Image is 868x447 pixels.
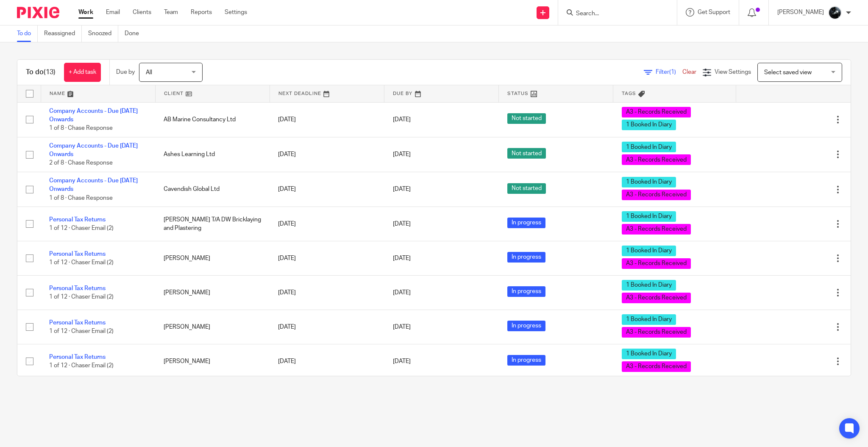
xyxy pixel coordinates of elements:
[575,10,651,18] input: Search
[270,310,384,344] td: [DATE]
[622,154,691,165] span: A3 - Records Received
[44,25,82,42] a: Reassigned
[698,9,730,15] span: Get Support
[116,68,135,76] p: Due by
[270,344,384,379] td: [DATE]
[622,314,676,325] span: 1 Booked In Diary
[507,321,545,331] span: In progress
[393,358,411,364] span: [DATE]
[622,211,676,222] span: 1 Booked In Diary
[155,344,270,379] td: [PERSON_NAME]
[622,224,691,235] span: A3 - Records Received
[393,324,411,330] span: [DATE]
[49,217,106,223] a: Personal Tax Returns
[393,290,411,296] span: [DATE]
[225,8,247,17] a: Settings
[507,286,545,297] span: In progress
[764,70,812,75] span: Select saved view
[622,349,676,359] span: 1 Booked In Diary
[49,285,106,291] a: Personal Tax Returns
[49,294,114,300] span: 1 of 12 · Chaser Email (2)
[507,148,546,159] span: Not started
[507,355,545,366] span: In progress
[270,102,384,137] td: [DATE]
[49,354,106,360] a: Personal Tax Returns
[155,310,270,344] td: [PERSON_NAME]
[393,221,411,227] span: [DATE]
[49,160,113,166] span: 2 of 8 · Chase Response
[49,143,138,157] a: Company Accounts - Due [DATE] Onwards
[622,107,691,117] span: A3 - Records Received
[146,70,152,75] span: All
[622,177,676,187] span: 1 Booked In Diary
[155,137,270,172] td: Ashes Learning Ltd
[133,8,151,17] a: Clients
[26,68,56,77] h1: To do
[164,8,178,17] a: Team
[155,241,270,276] td: [PERSON_NAME]
[393,255,411,261] span: [DATE]
[49,363,114,369] span: 1 of 12 · Chaser Email (2)
[17,7,59,18] img: Pixie
[828,6,842,20] img: 1000002122.jpg
[88,25,118,42] a: Snoozed
[622,142,676,152] span: 1 Booked In Diary
[270,172,384,207] td: [DATE]
[64,63,101,82] a: + Add task
[270,207,384,241] td: [DATE]
[682,69,696,75] a: Clear
[125,25,145,42] a: Done
[270,276,384,310] td: [DATE]
[155,172,270,207] td: Cavendish Global Ltd
[622,91,636,96] span: Tags
[44,69,56,75] span: (13)
[622,361,691,372] span: A3 - Records Received
[622,280,676,291] span: 1 Booked In Diary
[777,8,824,17] p: [PERSON_NAME]
[49,108,138,123] a: Company Accounts - Due [DATE] Onwards
[507,218,545,228] span: In progress
[49,328,114,334] span: 1 of 12 · Chaser Email (2)
[393,117,411,123] span: [DATE]
[49,195,113,201] span: 1 of 8 · Chase Response
[49,225,114,231] span: 1 of 12 · Chaser Email (2)
[49,260,114,265] span: 1 of 12 · Chaser Email (2)
[270,137,384,172] td: [DATE]
[622,258,691,269] span: A3 - Records Received
[622,246,676,256] span: 1 Booked In Diary
[49,178,138,192] a: Company Accounts - Due [DATE] Onwards
[270,241,384,276] td: [DATE]
[507,183,546,194] span: Not started
[191,8,212,17] a: Reports
[49,320,106,326] a: Personal Tax Returns
[155,276,270,310] td: [PERSON_NAME]
[78,8,93,17] a: Work
[393,186,411,192] span: [DATE]
[393,151,411,157] span: [DATE]
[622,293,691,303] span: A3 - Records Received
[622,327,691,338] span: A3 - Records Received
[715,69,751,75] span: View Settings
[17,25,38,42] a: To do
[49,251,106,257] a: Personal Tax Returns
[622,190,691,200] span: A3 - Records Received
[507,252,545,263] span: In progress
[49,125,113,131] span: 1 of 8 · Chase Response
[155,207,270,241] td: [PERSON_NAME] T/A DW Bricklaying and Plastering
[669,69,676,75] span: (1)
[507,113,546,124] span: Not started
[622,120,676,130] span: 1 Booked In Diary
[656,69,682,75] span: Filter
[106,8,120,17] a: Email
[155,102,270,137] td: AB Marine Consultancy Ltd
